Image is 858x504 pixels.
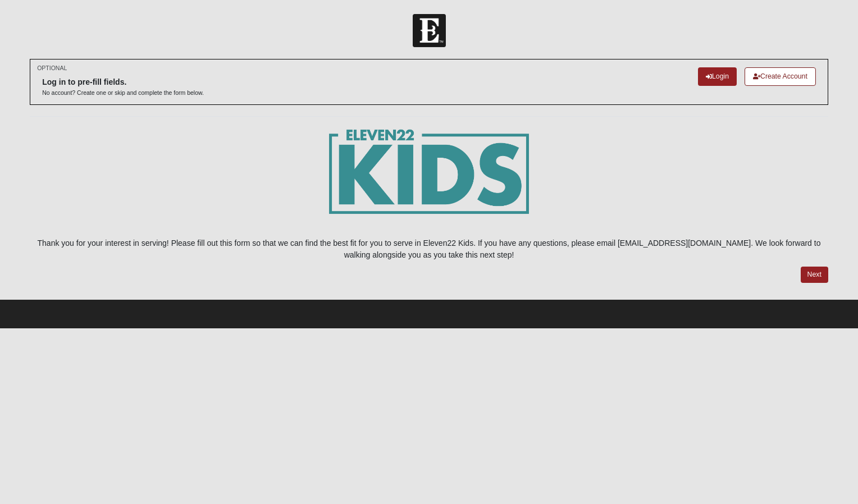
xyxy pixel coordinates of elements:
[37,64,67,72] small: OPTIONAL
[745,67,816,86] a: Create Account
[42,89,204,97] p: No account? Create one or skip and complete the form below.
[801,267,828,283] a: Next
[42,77,204,87] h6: Log in to pre-fill fields.
[38,239,821,259] span: Thank you for your interest in serving! Please fill out this form so that we can find the best fi...
[698,67,737,86] a: Login
[413,14,446,47] img: Church of Eleven22 Logo
[329,128,528,231] img: E22_kids_logogrn-01.png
